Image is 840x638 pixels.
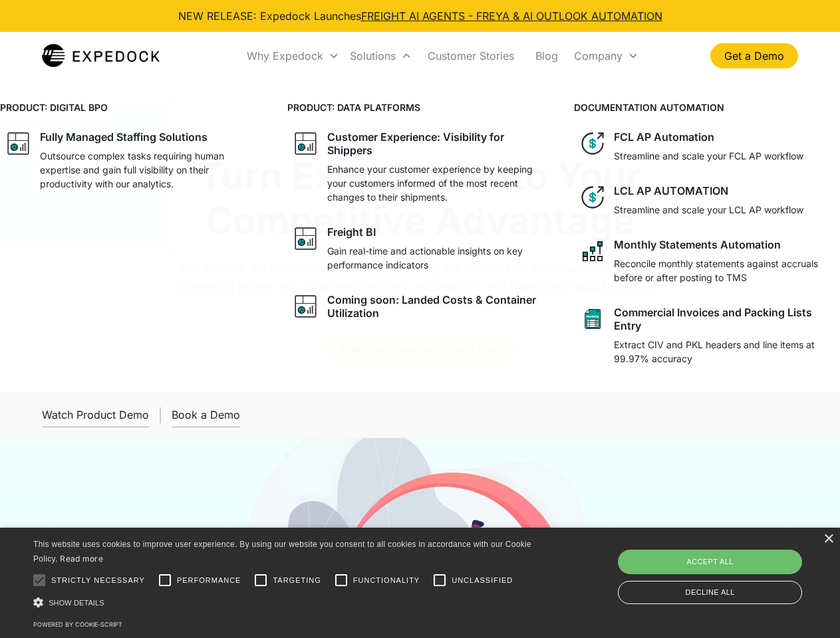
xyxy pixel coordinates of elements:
[51,575,145,586] span: Strictly necessary
[614,338,835,366] p: Extract CIV and PKL headers and line items at 99.97% accuracy
[40,130,208,144] div: Fully Managed Staffing Solutions
[42,43,160,69] img: Expedock Logo
[614,306,835,332] div: Commercial Invoices and Packing Lists Entry
[177,575,241,586] span: Performance
[293,293,319,320] img: graph icon
[327,244,548,272] p: Gain real-time and actionable insights on key performance indicators
[49,599,104,607] span: Show details
[287,125,553,209] a: graph iconCustomer Experience: Visibility for ShippersEnhance your customer experience by keeping...
[417,33,525,78] a: Customer Stories
[60,554,103,564] a: Read more
[574,233,840,290] a: network like iconMonthly Statements AutomationReconcile monthly statements against accruals befor...
[574,125,840,168] a: dollar iconFCL AP AutomationStreamline and scale your FCL AP workflow
[579,306,606,332] img: sheet icon
[614,257,835,284] p: Reconcile monthly statements against accruals before or after posting to TMS
[172,408,240,421] div: Book a Demo
[172,403,240,427] a: Book a Demo
[525,33,569,78] a: Blog
[345,33,417,78] div: Solutions
[574,300,840,371] a: sheet iconCommercial Invoices and Packing Lists EntryExtract CIV and PKL headers and line items a...
[178,8,662,24] div: NEW RELEASE: Expedock Launches
[247,49,323,62] div: Why Expedock
[327,293,548,320] div: Coming soon: Landed Costs & Container Utilization
[287,220,553,277] a: graph iconFreight BIGain real-time and actionable insights on key performance indicators
[42,403,149,427] a: open lightbox
[579,184,606,211] img: dollar icon
[614,238,781,251] div: Monthly Statements Automation
[327,130,548,157] div: Customer Experience: Visibility for Shippers
[614,203,803,217] p: Streamline and scale your LCL AP workflow
[350,49,396,62] div: Solutions
[241,33,345,78] div: Why Expedock
[614,149,803,163] p: Streamline and scale your FCL AP workflow
[33,621,122,628] a: Powered by cookie-script
[574,100,840,114] h4: DOCUMENTATION AUTOMATION
[293,225,319,252] img: graph icon
[579,238,606,265] img: network like icon
[361,9,662,23] a: FREIGHT AI AGENTS - FREYA & AI OUTLOOK AUTOMATION
[40,149,261,191] p: Outsource complex tasks requiring human expertise and gain full visibility on their productivity ...
[42,408,149,421] div: Watch Product Demo
[614,184,728,197] div: LCL AP AUTOMATION
[42,43,160,69] a: home
[614,130,714,144] div: FCL AP Automation
[273,575,321,586] span: Targeting
[619,494,840,638] iframe: Chat Widget
[293,130,319,157] img: graph icon
[710,43,798,68] a: Get a Demo
[327,225,376,239] div: Freight BI
[33,595,536,609] div: Show details
[33,540,531,564] span: This website uses cookies to improve user experience. By using our website you consent to all coo...
[574,179,840,222] a: dollar iconLCL AP AUTOMATIONStreamline and scale your LCL AP workflow
[579,130,606,157] img: dollar icon
[287,100,553,114] h4: PRODUCT: DATA PLATFORMS
[287,288,553,325] a: graph iconComing soon: Landed Costs & Container Utilization
[574,49,623,62] div: Company
[452,575,513,586] span: Unclassified
[327,162,548,204] p: Enhance your customer experience by keeping your customers informed of the most recent changes to...
[569,33,644,78] div: Company
[353,575,420,586] span: Functionality
[5,130,32,157] img: graph icon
